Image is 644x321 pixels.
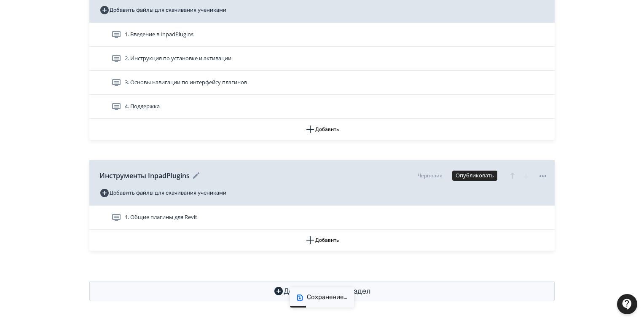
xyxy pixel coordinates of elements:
span: 3. Основы навигации по интерфейсу плагинов [125,78,247,87]
button: Добавить новый раздел [89,281,555,301]
div: 2. Инструкция по установке и активации [89,47,555,71]
div: 1. Общие плагины для Revit [89,206,555,230]
button: Добавить файлы для скачивания учениками [99,3,226,17]
div: 1. Введение в InpadPlugins [89,23,555,47]
button: Добавить [89,119,555,140]
span: 4. Поддержка [125,102,160,111]
span: 1. Введение в InpadPlugins [125,30,193,39]
button: Добавить [89,230,555,251]
div: 4. Поддержка [89,95,555,119]
span: Инструменты InpadPlugins [99,171,190,181]
button: Добавить файлы для скачивания учениками [99,186,226,200]
span: 1. Общие плагины для Revit [125,213,197,222]
div: Черновик [418,172,442,179]
span: 2. Инструкция по установке и активации [125,54,231,63]
div: Сохранение… [307,293,347,302]
div: 3. Основы навигации по интерфейсу плагинов [89,71,555,95]
button: Опубликовать [452,171,497,181]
